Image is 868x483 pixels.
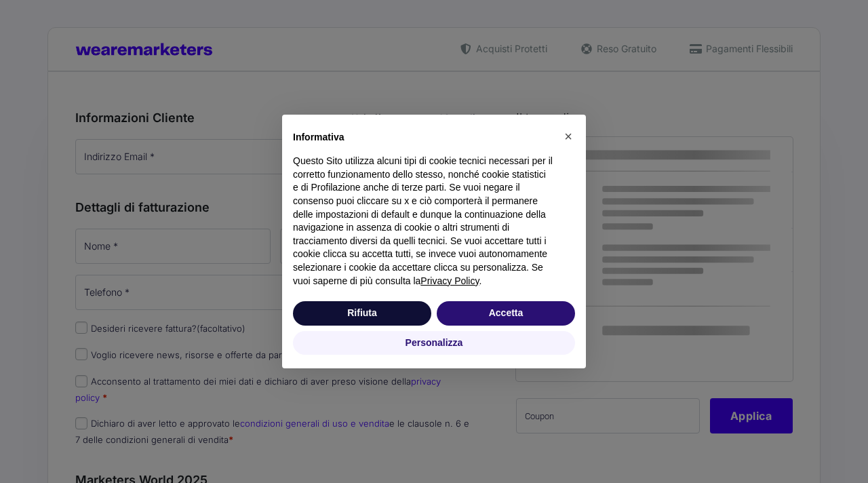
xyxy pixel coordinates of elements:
button: Personalizza [293,331,575,355]
p: Questo Sito utilizza alcuni tipi di cookie tecnici necessari per il corretto funzionamento dello ... [293,155,553,288]
span: × [564,129,572,144]
button: Chiudi questa informativa [557,125,579,147]
button: Accetta [437,301,575,326]
h2: Informativa [293,131,553,144]
button: Rifiuta [293,301,431,326]
a: Privacy Policy [420,275,479,286]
